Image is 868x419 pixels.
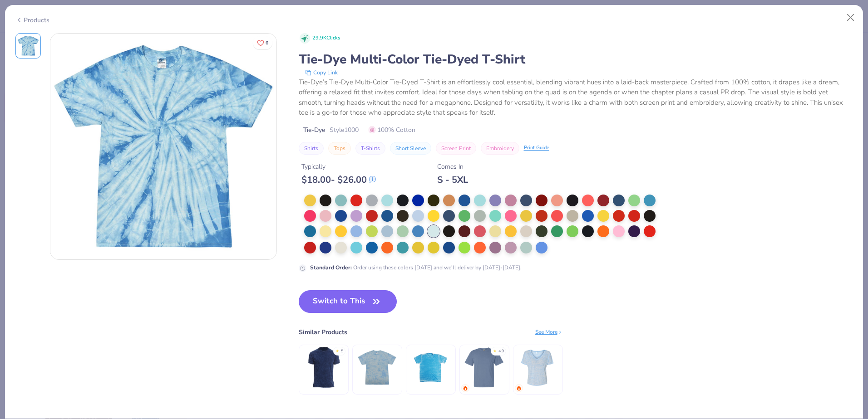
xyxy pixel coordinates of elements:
[310,263,522,272] div: Order using these colors [DATE] and we'll deliver by [DATE]-[DATE].
[493,348,497,352] div: ★
[369,125,415,135] span: 100% Cotton
[302,68,340,77] button: copy to clipboard
[17,35,39,57] img: Front
[299,290,397,313] button: Switch to This
[498,348,504,355] div: 4.9
[50,34,276,259] img: Front
[341,348,343,355] div: 5
[436,142,476,155] button: Screen Print
[535,328,563,336] div: See More
[312,34,340,42] span: 29.9K Clicks
[437,174,468,185] div: S - 5XL
[330,125,359,135] span: Style 1000
[463,385,468,391] img: trending.gif
[842,9,859,26] button: Close
[328,142,351,155] button: Tops
[463,346,506,389] img: Comfort Colors Adult Heavyweight T-Shirt
[299,142,324,155] button: Shirts
[301,174,376,185] div: $ 18.00 - $ 26.00
[409,346,452,389] img: Tie-Dye Tie Dye 1350
[481,142,519,155] button: Embroidery
[524,144,549,152] div: Print Guide
[301,162,376,171] div: Typically
[516,346,559,389] img: Bella + Canvas Women’s Slouchy V-Neck Tee
[266,41,268,45] span: 6
[299,327,347,337] div: Similar Products
[390,142,431,155] button: Short Sleeve
[15,15,49,25] div: Products
[299,51,853,68] div: Tie-Dye Multi-Color Tie-Dyed T-Shirt
[335,348,339,352] div: ★
[302,346,345,389] img: Tie-Dye Vintage Wash T-Shirt
[437,162,468,171] div: Comes In
[355,142,385,155] button: T-Shirts
[355,346,399,389] img: Tie-Dye Crystal Wash T-Shirt
[310,264,352,271] strong: Standard Order :
[516,385,522,391] img: trending.gif
[303,125,325,135] span: Tie-Dye
[253,36,272,49] button: Like
[299,77,853,118] div: Tie-Dye’s Tie-Dye Multi-Color Tie-Dyed T-Shirt is an effortlessly cool essential, blending vibran...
